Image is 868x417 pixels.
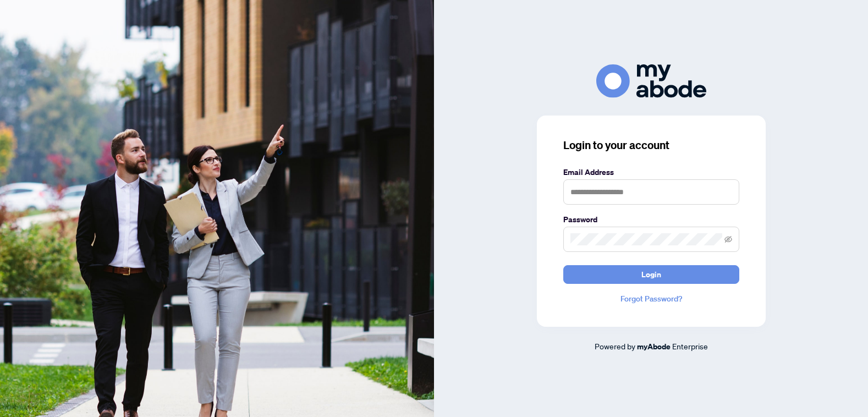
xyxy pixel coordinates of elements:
label: Email Address [563,166,739,178]
span: eye-invisible [724,235,732,243]
img: ma-logo [596,64,706,98]
span: Enterprise [672,341,708,351]
button: Login [563,265,739,284]
span: Powered by [595,341,635,351]
a: Forgot Password? [563,293,739,305]
h3: Login to your account [563,138,739,153]
span: Login [641,266,661,283]
label: Password [563,213,739,226]
a: myAbode [637,341,671,353]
